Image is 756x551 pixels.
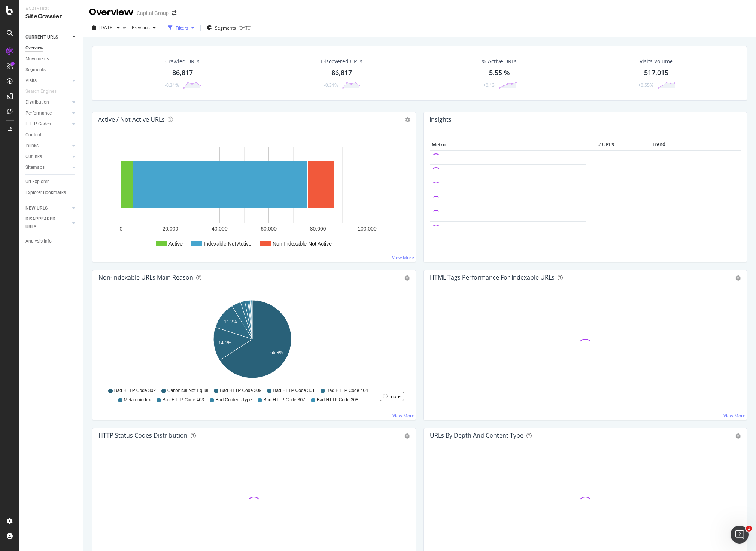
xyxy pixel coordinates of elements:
a: Content [25,131,78,139]
div: HTTP Codes [25,120,51,128]
span: vs [123,24,129,31]
div: -0.31% [324,82,338,88]
div: Url Explorer [25,178,49,186]
a: Outlinks [25,153,70,161]
div: SiteCrawler [25,12,77,21]
a: Inlinks [25,142,70,150]
i: Options [405,117,410,122]
button: [DATE] [89,22,123,34]
a: Search Engines [25,88,64,95]
div: Distribution [25,98,49,106]
a: View More [723,413,746,419]
a: Segments [25,66,78,74]
text: 80,000 [310,226,326,232]
span: Bad HTTP Code 309 [220,387,261,394]
span: Bad HTTP Code 307 [264,397,305,403]
span: Canonical Not Equal [167,387,208,394]
text: 60,000 [261,226,277,232]
div: Discovered URLs [321,58,362,65]
div: Sitemaps [25,164,45,171]
div: Content [25,131,42,139]
text: 100,000 [358,226,377,232]
a: Analysis Info [25,237,78,245]
div: Performance [25,109,52,117]
div: Analytics [25,6,77,12]
div: Capital Group [137,9,169,17]
th: # URLS [586,139,616,150]
div: 517,015 [644,68,668,78]
div: HTTP Status Codes Distribution [98,432,188,439]
h4: Active / Not Active URLs [98,115,165,125]
span: Bad HTTP Code 403 [163,397,204,403]
div: Overview [89,6,134,19]
text: 20,000 [162,226,178,232]
a: Movements [25,55,78,63]
span: Bad HTTP Code 308 [317,397,358,403]
div: Search Engines [25,88,57,95]
div: DISAPPEARED URLS [25,215,63,231]
div: Explorer Bookmarks [25,189,66,197]
div: -0.31% [165,82,179,88]
text: 11.2% [224,319,237,325]
svg: A chart. [98,139,407,256]
div: Inlinks [25,142,39,150]
span: Segments [215,25,236,31]
th: Metric [430,139,586,150]
svg: A chart. [98,297,407,384]
text: Non-Indexable Not Active [273,241,332,247]
div: Visits [25,77,37,85]
div: NEW URLS [25,204,48,212]
a: Sitemaps [25,164,70,171]
div: 86,817 [172,68,193,78]
span: 2025 Aug. 8th [99,24,114,31]
div: +0.13 [483,82,495,88]
div: Segments [25,66,46,74]
a: View More [392,413,415,419]
a: Url Explorer [25,178,78,186]
button: Previous [129,22,159,34]
div: Movements [25,55,49,63]
div: Analysis Info [25,237,52,245]
div: arrow-right-arrow-left [172,10,176,16]
div: Outlinks [25,153,42,161]
a: NEW URLS [25,204,70,212]
div: Crawled URLs [165,58,200,65]
a: Explorer Bookmarks [25,189,78,197]
div: gear [404,433,410,439]
text: 40,000 [212,226,228,232]
div: gear [735,275,741,281]
div: +0.55% [638,82,653,88]
th: Trend [616,139,701,150]
button: Segments[DATE] [204,22,255,34]
div: 86,817 [331,68,352,78]
a: Overview [25,44,78,52]
span: Meta noindex [124,397,151,403]
text: 14.1% [218,340,231,345]
div: 5.55 % [489,68,510,78]
a: DISAPPEARED URLS [25,215,70,231]
text: Indexable Not Active [204,241,252,247]
div: Filters [176,25,188,31]
div: Visits Volume [640,58,673,65]
a: View More [392,254,414,261]
a: CURRENT URLS [25,33,70,41]
span: 1 [746,526,752,532]
span: Bad Content-Type [216,397,252,403]
div: % Active URLs [482,58,517,65]
a: Distribution [25,98,70,106]
div: URLs by Depth and Content Type [430,432,523,439]
h4: Insights [429,115,452,125]
span: Bad HTTP Code 404 [327,387,368,394]
a: Performance [25,109,70,117]
span: Previous [129,24,150,31]
div: gear [735,433,741,439]
text: 65.8% [270,350,283,355]
span: Bad HTTP Code 302 [114,387,156,394]
text: Active [168,241,183,247]
iframe: Intercom live chat [731,526,749,544]
div: gear [404,275,410,281]
span: Bad HTTP Code 301 [273,387,315,394]
div: CURRENT URLS [25,33,58,41]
